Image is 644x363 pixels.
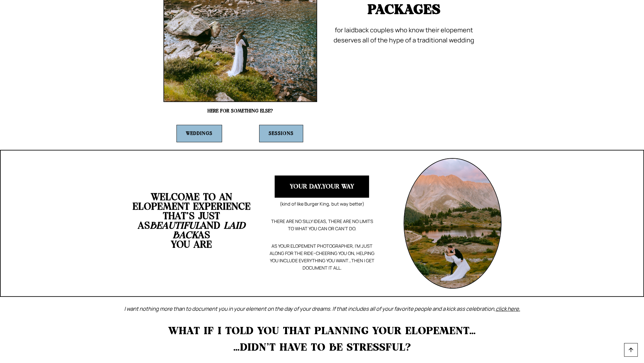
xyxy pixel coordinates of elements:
[124,305,520,312] em: I want nothing more than to document you in your element on the day of your dreams. If that inclu...
[132,193,251,231] strong: WELCOME TO AN ELOPEMENT EXPERIENCE THAT’S JUST AS AND
[173,221,245,240] em: LAID BACK
[259,125,303,142] a: Sessions
[207,109,273,113] strong: Here for something else?
[496,305,520,312] a: click here.
[327,25,481,45] p: fOR LAIDBACK COUPLES WHO know THEIR ELOPEMENT DESERVES ALL OF THE HYPE OF A TRADITIONAL WEDDING
[269,131,294,136] strong: Sessions
[269,242,374,271] p: AS YOUR ELOPEMENT PHOTOGRAPHER, I’M JUST ALONG FOR THE RIDE–CHEERING YOU ON, HELPING YOU INCLUDE ...
[150,221,201,231] em: BEAUTIFUL
[624,343,638,357] a: Scroll to top
[280,200,364,207] p: (kind of like Burger King, but way better)
[290,183,354,190] strong: YOUR DAY,
[186,131,213,136] strong: Weddings
[269,218,374,232] p: THERE ARE NO SILLY IDEAS, THERE ARE NO LIMITS TO WHAT YOU CAN OR CAN’T DO.
[322,183,354,190] strong: YOUR WAY
[171,221,245,250] strong: AS YOU ARE
[176,125,222,142] a: Weddings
